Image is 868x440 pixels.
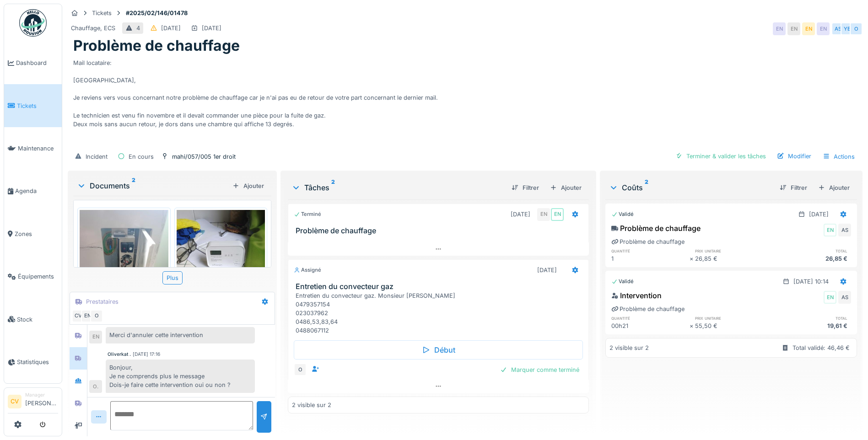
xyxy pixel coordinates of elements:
span: Équipements [18,272,58,281]
h6: prix unitaire [695,315,773,321]
div: Intervention [611,290,662,301]
div: Documents [77,180,229,191]
div: Problème de chauffage [611,305,685,313]
div: 1 [611,254,689,263]
a: Maintenance [4,127,62,170]
a: Statistiques [4,341,62,383]
div: Ajouter [229,180,268,192]
img: naxddfnh6b7i1dxlgenrlotz7cq1 [80,210,168,328]
div: Assigné [294,266,321,274]
div: EN [773,22,786,35]
h3: Entretien du convecteur gaz [296,282,585,291]
div: Ajouter [814,182,853,194]
div: EN [89,331,102,343]
div: mahi/057/005 1er droit [172,152,236,161]
sup: 2 [645,182,648,193]
span: Maintenance [18,144,58,153]
div: Validé [611,278,634,285]
strong: #2025/02/146/01478 [122,9,191,17]
span: Agenda [15,187,58,195]
a: Agenda [4,170,62,212]
div: Entretien du convecteur gaz. Monsieur [PERSON_NAME] 0479357154 023037962 0486,53,83,64 0488067112 [296,291,585,335]
sup: 2 [331,182,335,193]
div: YE [841,22,853,35]
div: Tickets [92,9,112,17]
div: Chauffage, ECS [71,24,115,32]
div: 00h21 [611,322,689,330]
div: 2 visible sur 2 [609,343,649,352]
div: Bonjour, Je ne comprends plus le message Dois-je faire cette intervention oui ou non ? [106,360,255,393]
div: 2 visible sur 2 [292,401,331,409]
h3: Problème de chauffage [296,226,585,235]
div: Ajouter [546,182,585,194]
span: Tickets [17,102,58,110]
div: EN [537,208,550,221]
div: Modifier [773,150,815,162]
div: O [294,363,307,376]
div: Début [294,340,583,360]
div: Validé [611,210,634,218]
div: Total validé: 46,46 € [793,343,850,352]
h6: prix unitaire [695,248,773,254]
div: [DATE] [511,210,530,219]
div: [DATE] 17:16 [133,351,160,358]
div: EN [787,22,800,35]
div: O [850,22,863,35]
li: [PERSON_NAME] [25,392,58,411]
a: Équipements [4,255,62,298]
div: [DATE] [537,266,557,274]
div: Filtrer [776,182,811,194]
div: Prestataires [86,297,119,306]
div: Mail locataire: [GEOGRAPHIC_DATA], Je reviens vers vous concernant notre problème de chauffage ca... [73,55,857,146]
h6: total [773,315,851,321]
div: [DATE] 10:14 [793,277,829,286]
div: Tâches [291,182,504,193]
div: Oliverkat . [108,351,131,358]
div: CV [72,310,85,322]
div: O. [89,380,102,393]
h1: Problème de chauffage [73,37,240,54]
div: Merci d'annuler cette intervention [106,327,255,343]
span: Dashboard [16,59,58,67]
img: Badge_color-CXgf-gQk.svg [19,9,47,37]
div: En cours [129,152,154,161]
li: CV [8,395,22,408]
div: EN [824,291,836,304]
h6: quantité [611,248,689,254]
div: 4 [136,24,140,32]
div: EN [551,208,564,221]
div: Problème de chauffage [611,223,701,234]
h6: quantité [611,315,689,321]
div: AS [838,224,851,236]
div: AS [838,291,851,304]
div: [DATE] [809,210,829,219]
a: Tickets [4,84,62,127]
a: Stock [4,298,62,340]
a: Dashboard [4,42,62,84]
div: 19,61 € [773,322,851,330]
div: 55,50 € [695,322,773,330]
sup: 2 [132,180,135,191]
div: Incident [86,152,108,161]
span: Zones [15,230,58,238]
span: Stock [17,315,58,324]
div: [DATE] [161,24,181,32]
div: Plus [162,271,183,284]
h6: total [773,248,851,254]
div: AS [831,22,844,35]
div: EN [81,310,94,322]
div: Manager [25,392,58,398]
a: CV Manager[PERSON_NAME] [8,392,58,413]
div: [DATE] [202,24,221,32]
div: Terminer & valider les tâches [672,150,770,162]
img: pjnzaxyd8qdg7dbcwfy1r3m3wyyu [177,210,265,328]
div: Terminé [294,210,321,218]
span: Statistiques [17,358,58,366]
div: EN [802,22,815,35]
div: 26,85 € [695,254,773,263]
div: Coûts [609,182,772,193]
div: Actions [819,150,859,163]
div: EN [824,224,836,236]
div: Problème de chauffage [611,237,685,246]
div: Filtrer [508,182,543,194]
